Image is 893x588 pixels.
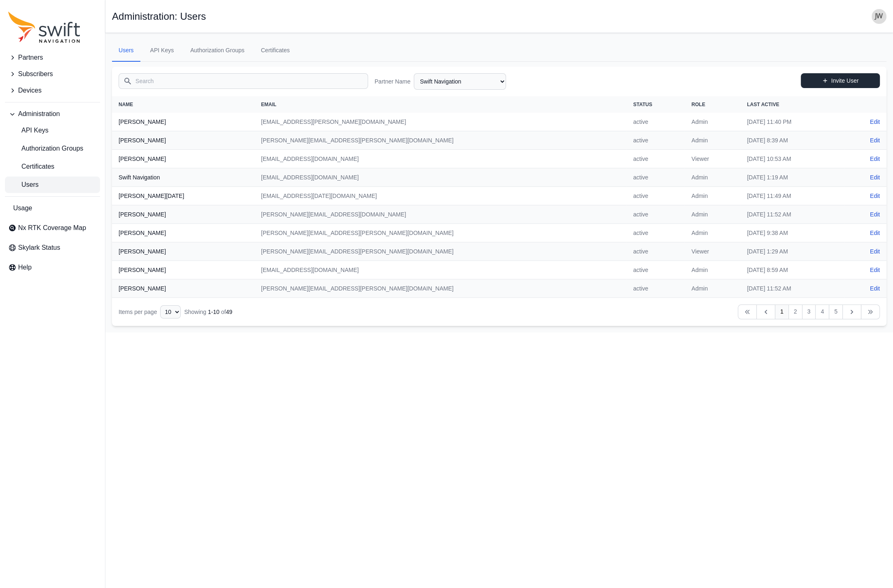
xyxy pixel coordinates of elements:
td: [PERSON_NAME][EMAIL_ADDRESS][PERSON_NAME][DOMAIN_NAME] [254,279,627,298]
td: Admin [685,168,740,187]
td: [EMAIL_ADDRESS][DOMAIN_NAME] [254,168,627,187]
th: [PERSON_NAME] [112,113,254,131]
th: Status [627,96,685,113]
a: 1 [775,304,789,319]
a: Edit [870,229,880,237]
td: [EMAIL_ADDRESS][DATE][DOMAIN_NAME] [254,187,627,205]
nav: Table navigation [112,298,886,326]
span: Help [18,263,32,272]
input: Search [119,73,368,89]
a: Usage [5,200,100,216]
td: [PERSON_NAME][EMAIL_ADDRESS][PERSON_NAME][DOMAIN_NAME] [254,242,627,261]
span: Partners [18,53,43,63]
button: Administration [5,106,100,122]
td: active [627,131,685,150]
img: user photo [872,9,886,24]
a: Edit [870,247,880,256]
a: Edit [870,284,880,293]
a: Certificates [5,158,100,175]
td: [EMAIL_ADDRESS][PERSON_NAME][DOMAIN_NAME] [254,113,627,131]
a: 4 [815,304,829,319]
th: [PERSON_NAME][DATE] [112,187,254,205]
td: [PERSON_NAME][EMAIL_ADDRESS][DOMAIN_NAME] [254,205,627,224]
span: Devices [18,86,42,95]
td: [PERSON_NAME][EMAIL_ADDRESS][PERSON_NAME][DOMAIN_NAME] [254,224,627,242]
a: 2 [788,304,802,319]
a: Edit [870,155,880,163]
a: Invite User [801,73,880,88]
td: [DATE] 8:59 AM [740,261,844,279]
td: [DATE] 11:49 AM [740,187,844,205]
th: Role [685,96,740,113]
td: Admin [685,187,740,205]
td: Admin [685,113,740,131]
td: active [627,224,685,242]
a: Edit [870,210,880,218]
th: [PERSON_NAME] [112,131,254,150]
a: Help [5,259,100,276]
td: [DATE] 11:52 AM [740,205,844,224]
h1: Administration: Users [112,12,206,21]
a: 5 [829,304,843,319]
span: Items per page [119,309,157,315]
td: [DATE] 1:29 AM [740,242,844,261]
span: Administration [18,109,60,119]
td: active [627,168,685,187]
button: Partners [5,49,100,66]
a: Authorization Groups [5,140,100,157]
span: 49 [226,309,233,315]
td: Viewer [685,150,740,168]
span: Nx RTK Coverage Map [18,223,86,233]
th: Last Active [740,96,844,113]
td: [DATE] 11:40 PM [740,113,844,131]
span: Skylark Status [18,243,60,253]
a: Skylark Status [5,239,100,256]
td: active [627,113,685,131]
td: active [627,261,685,279]
a: Edit [870,118,880,126]
td: [DATE] 9:38 AM [740,224,844,242]
th: Email [254,96,627,113]
span: Certificates [8,162,54,172]
span: Subscribers [18,69,53,79]
a: API Keys [5,122,100,139]
th: [PERSON_NAME] [112,279,254,298]
a: Authorization Groups [184,40,251,62]
a: Edit [870,136,880,144]
a: Users [112,40,140,62]
td: Admin [685,205,740,224]
button: Subscribers [5,66,100,82]
td: [EMAIL_ADDRESS][DOMAIN_NAME] [254,261,627,279]
td: active [627,242,685,261]
th: [PERSON_NAME] [112,150,254,168]
td: Admin [685,261,740,279]
span: API Keys [8,126,49,135]
a: Certificates [254,40,296,62]
th: [PERSON_NAME] [112,242,254,261]
label: Partner Name [375,77,410,86]
a: API Keys [144,40,181,62]
div: Showing of [184,308,232,316]
td: Viewer [685,242,740,261]
span: Users [8,180,39,190]
a: Nx RTK Coverage Map [5,220,100,236]
td: [PERSON_NAME][EMAIL_ADDRESS][PERSON_NAME][DOMAIN_NAME] [254,131,627,150]
th: [PERSON_NAME] [112,224,254,242]
th: Name [112,96,254,113]
th: [PERSON_NAME] [112,261,254,279]
td: active [627,279,685,298]
td: [DATE] 10:53 AM [740,150,844,168]
td: Admin [685,131,740,150]
a: 3 [802,304,816,319]
th: Swift Navigation [112,168,254,187]
td: active [627,187,685,205]
td: [EMAIL_ADDRESS][DOMAIN_NAME] [254,150,627,168]
a: Edit [870,192,880,200]
td: Admin [685,279,740,298]
select: Display Limit [160,305,181,318]
a: Edit [870,266,880,274]
td: [DATE] 8:39 AM [740,131,844,150]
th: [PERSON_NAME] [112,205,254,224]
span: Authorization Groups [8,144,83,153]
a: Edit [870,173,880,181]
